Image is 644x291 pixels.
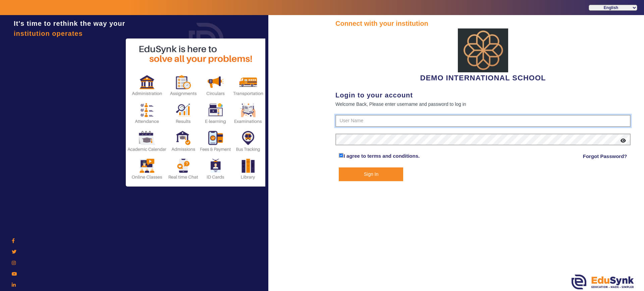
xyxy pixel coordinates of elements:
[583,152,627,160] a: Forgot Password?
[126,39,267,187] img: login2.png
[339,167,403,181] button: Sign In
[458,28,508,72] img: abdd4561-dfa5-4bc5-9f22-bd710a8d2831
[335,90,631,100] div: Login to your account
[335,18,631,28] div: Connect with your institution
[14,30,83,37] span: institution operates
[335,115,631,127] input: User Name
[335,28,631,83] div: DEMO INTERNATIONAL SCHOOL
[335,100,631,108] div: Welcome Back, Please enter username and password to log in
[343,153,420,159] a: I agree to terms and conditions.
[572,275,634,289] img: edusynk.png
[181,15,231,65] img: login.png
[14,20,125,27] span: It's time to rethink the way your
